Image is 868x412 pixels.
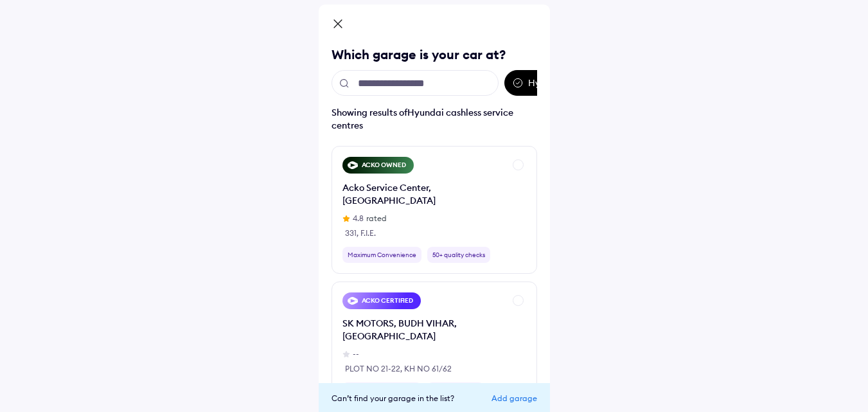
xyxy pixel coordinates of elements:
[492,393,537,403] div: Add garage
[353,213,364,224] div: 4.8
[332,393,454,403] span: Can’t find your garage in the list?
[345,228,502,239] div: 331, F.I.E.
[342,157,414,174] div: ACKO OWNED
[427,382,484,399] div: 1-year warranty
[342,181,504,207] div: Acko Service Center, [GEOGRAPHIC_DATA]
[348,160,358,170] img: acko
[342,247,421,263] div: Maximum Convenience
[504,70,572,96] div: Hyundai
[342,292,421,309] div: ACKO CERTIFIED
[427,247,490,263] div: 50+ quality checks
[342,350,350,358] img: star-grey.svg
[342,317,504,343] div: SK MOTORS, BUDH VIHAR, [GEOGRAPHIC_DATA]
[342,382,421,399] div: Maximum Convenience
[332,106,537,132] div: Showing results of Hyundai cashless service centres
[348,296,358,306] img: acko
[345,363,502,375] div: PLOT NO 21-22, KH NO 61/62
[353,348,359,360] div: --
[342,213,504,224] div: rated
[339,78,350,89] img: search.svg
[332,46,537,64] div: Which garage is your car at?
